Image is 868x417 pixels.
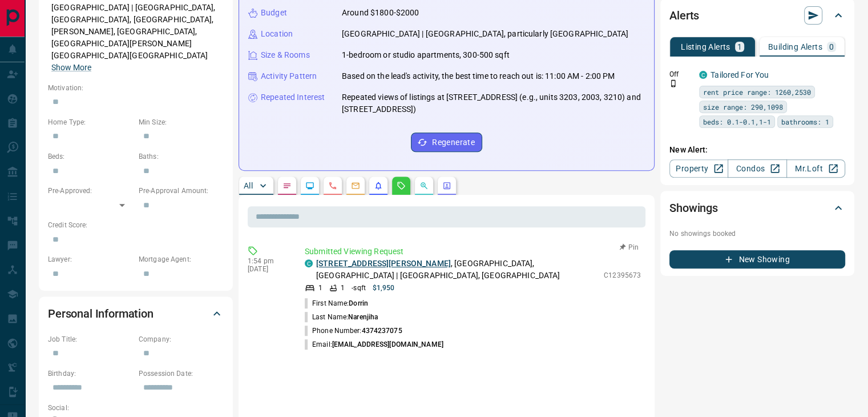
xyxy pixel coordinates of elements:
p: Activity Pattern [261,70,317,82]
p: Company: [139,334,224,344]
p: Min Size: [139,117,224,127]
p: Pre-Approval Amount: [139,186,224,196]
p: Building Alerts [768,43,822,51]
p: Phone Number: [305,326,402,336]
p: Off [669,69,692,79]
span: 4374237075 [361,327,402,335]
svg: Notes [282,181,292,190]
button: New Showing [669,250,845,268]
p: [DATE] [248,265,288,273]
p: 1 [341,283,345,293]
h2: Personal Information [48,304,154,323]
p: 1 [318,283,322,293]
svg: Listing Alerts [374,181,383,190]
button: Regenerate [411,133,482,152]
p: New Alert: [669,144,845,156]
svg: Agent Actions [442,181,451,190]
p: Pre-Approved: [48,186,133,196]
p: Credit Score: [48,220,224,230]
span: bathrooms: 1 [781,116,829,127]
svg: Calls [328,181,337,190]
p: 1:54 pm [248,257,288,265]
p: Motivation: [48,83,224,93]
p: Repeated views of listings at [STREET_ADDRESS] (e.g., units 3203, 2003, 3210) and [STREET_ADDRESS]) [342,91,645,115]
div: condos.ca [699,71,707,79]
h2: Alerts [669,6,699,25]
span: size range: 290,1098 [703,101,783,113]
p: , [GEOGRAPHIC_DATA], [GEOGRAPHIC_DATA] | [GEOGRAPHIC_DATA], [GEOGRAPHIC_DATA] [316,258,598,282]
p: Size & Rooms [261,49,310,61]
p: Last Name: [305,312,378,322]
a: [STREET_ADDRESS][PERSON_NAME] [316,259,451,268]
span: rent price range: 1260,2530 [703,86,811,98]
p: Email: [305,339,443,350]
p: No showings booked [669,228,845,239]
svg: Push Notification Only [669,79,677,87]
p: Location [261,28,293,40]
p: Listing Alerts [681,43,730,51]
p: Submitted Viewing Request [305,246,641,258]
a: Property [669,159,728,178]
svg: Opportunities [419,181,429,190]
button: Pin [612,242,645,252]
a: Condos [728,159,786,178]
h2: Showings [669,199,718,217]
p: Budget [261,7,287,19]
p: First Name: [305,298,368,308]
p: 0 [829,43,834,51]
span: Dorrin [349,299,368,307]
p: Possession Date: [139,368,224,379]
span: Narenjiha [348,313,378,321]
div: Alerts [669,2,845,29]
p: - sqft [352,283,366,293]
svg: Emails [351,181,360,190]
span: [EMAIL_ADDRESS][DOMAIN_NAME] [332,340,443,348]
a: Mr.Loft [786,159,845,178]
p: Baths: [139,151,224,162]
button: Show More [51,62,91,74]
p: Based on the lead's activity, the best time to reach out is: 11:00 AM - 2:00 PM [342,70,615,82]
p: C12395673 [604,270,641,280]
span: beds: 0.1-0.1,1-1 [703,116,771,127]
div: condos.ca [305,259,313,267]
p: Birthday: [48,368,133,379]
p: Around $1800-$2000 [342,7,419,19]
div: Showings [669,194,845,222]
p: Home Type: [48,117,133,127]
p: All [244,182,253,190]
p: Repeated Interest [261,91,325,103]
p: [GEOGRAPHIC_DATA] | [GEOGRAPHIC_DATA], particularly [GEOGRAPHIC_DATA] [342,28,628,40]
p: Beds: [48,151,133,162]
p: 1-bedroom or studio apartments, 300-500 sqft [342,49,510,61]
p: Job Title: [48,334,133,344]
p: Mortgage Agent: [139,254,224,264]
svg: Lead Browsing Activity [305,181,314,190]
p: $1,950 [373,283,395,293]
a: Tailored For You [710,70,769,79]
p: Social: [48,403,133,413]
p: Lawyer: [48,254,133,264]
svg: Requests [397,181,406,190]
div: Personal Information [48,300,224,327]
p: 1 [737,43,742,51]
